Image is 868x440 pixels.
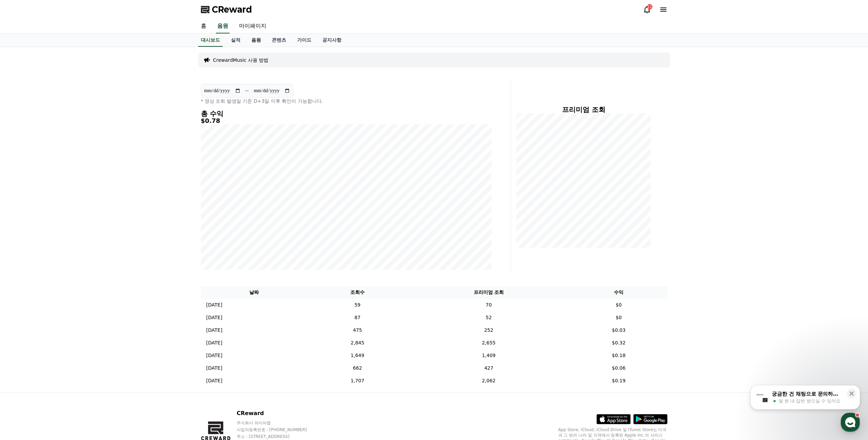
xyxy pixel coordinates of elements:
[246,34,266,47] a: 음원
[570,324,667,337] td: $0.03
[245,87,249,95] p: ~
[407,311,570,324] td: 52
[407,349,570,362] td: 1,409
[201,4,252,15] a: CReward
[407,337,570,349] td: 2,655
[308,362,407,374] td: 662
[570,337,667,349] td: $0.32
[225,34,246,47] a: 실적
[647,4,652,10] div: 11
[317,34,347,47] a: 공지사항
[213,57,269,63] a: CrewardMusic 사용 방법
[570,299,667,311] td: $0
[206,301,222,309] p: [DATE]
[62,227,71,232] span: 대화
[570,349,667,362] td: $0.18
[201,117,491,124] h5: $0.78
[2,216,45,233] a: 홈
[308,374,407,387] td: 1,707
[206,314,222,321] p: [DATE]
[308,299,407,311] td: 59
[237,434,320,439] p: 주소 : [STREET_ADDRESS]
[570,311,667,324] td: $0
[308,337,407,349] td: 2,845
[407,324,570,337] td: 252
[570,374,667,387] td: $0.19
[407,374,570,387] td: 2,062
[206,352,222,359] p: [DATE]
[308,286,407,299] th: 조회수
[407,362,570,374] td: 427
[308,311,407,324] td: 87
[206,339,222,346] p: [DATE]
[195,19,212,33] a: 홈
[308,324,407,337] td: 475
[198,34,223,47] a: 대시보드
[237,427,320,432] p: 사업자등록번호 : [PHONE_NUMBER]
[206,327,222,334] p: [DATE]
[237,409,320,417] p: CReward
[292,34,317,47] a: 가이드
[21,227,26,232] span: 홈
[216,19,230,33] a: 음원
[516,106,651,113] h4: 프리미엄 조회
[201,110,491,117] h4: 총 수익
[308,349,407,362] td: 1,649
[105,227,114,232] span: 설정
[407,286,570,299] th: 프리미엄 조회
[206,377,222,384] p: [DATE]
[570,362,667,374] td: $0.06
[201,286,308,299] th: 날짜
[201,98,491,104] p: * 영상 조회 발생일 기준 D+3일 이후 확인이 가능합니다.
[45,216,88,233] a: 대화
[407,299,570,311] td: 70
[88,216,131,233] a: 설정
[206,365,222,372] p: [DATE]
[643,5,651,14] a: 11
[570,286,667,299] th: 수익
[237,420,320,426] p: 주식회사 와이피랩
[266,34,292,47] a: 콘텐츠
[234,19,272,33] a: 마이페이지
[212,4,252,15] span: CReward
